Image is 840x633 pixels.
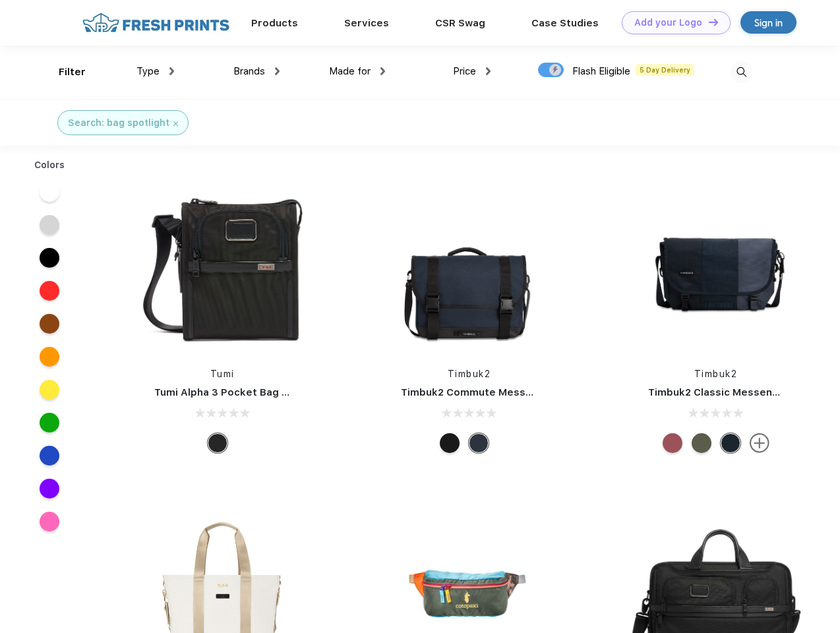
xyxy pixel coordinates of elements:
[380,67,385,75] img: dropdown.png
[24,158,75,172] div: Colors
[251,17,298,29] a: Products
[750,433,769,453] img: more.svg
[135,179,310,354] img: func=resize&h=266
[709,18,718,26] img: DT
[78,11,233,34] img: fo%20logo%202.webp
[329,65,371,77] span: Made for
[648,386,812,398] a: Timbuk2 Classic Messenger Bag
[486,67,491,75] img: dropdown.png
[692,433,711,453] div: Eco Army
[136,65,160,77] span: Type
[663,433,682,453] div: Eco Collegiate Red
[275,67,280,75] img: dropdown.png
[731,61,752,83] img: desktop_search.svg
[636,64,694,76] span: 5 Day Delivery
[440,433,460,453] div: Eco Black
[572,65,630,77] span: Flash Eligible
[208,433,227,453] div: Black
[59,65,86,80] div: Filter
[721,433,740,453] div: Eco Monsoon
[694,369,738,379] a: Timbuk2
[401,386,578,398] a: Timbuk2 Commute Messenger Bag
[210,369,235,379] a: Tumi
[469,433,489,453] div: Eco Nautical
[634,17,702,28] div: Add your Logo
[453,65,476,77] span: Price
[754,15,783,30] div: Sign in
[740,11,796,34] a: Sign in
[169,67,174,75] img: dropdown.png
[233,65,265,77] span: Brands
[628,179,804,354] img: func=resize&h=266
[381,179,556,354] img: func=resize&h=266
[448,369,491,379] a: Timbuk2
[68,116,169,130] div: Search: bag spotlight
[154,386,309,398] a: Tumi Alpha 3 Pocket Bag Small
[173,121,178,126] img: filter_cancel.svg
